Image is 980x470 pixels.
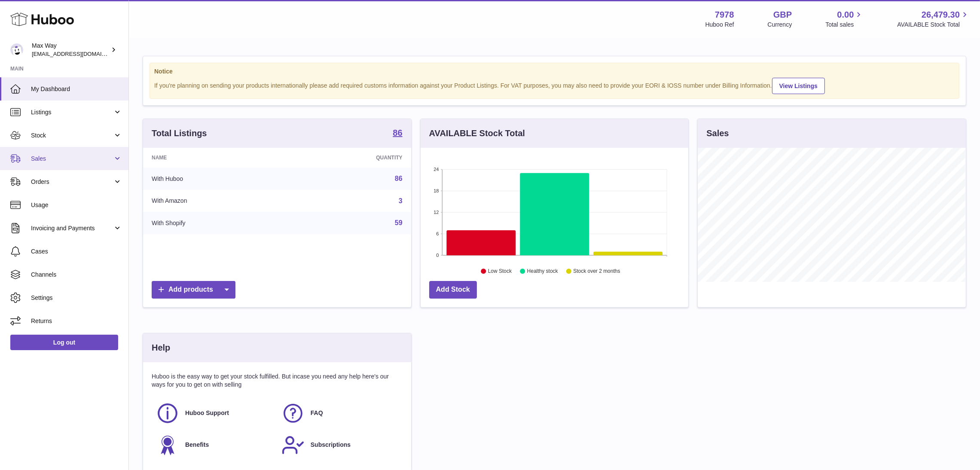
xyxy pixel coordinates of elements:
[143,190,290,212] td: With Amazon
[154,76,955,94] div: If you're planning on sending your products internationally please add required customs informati...
[143,148,290,168] th: Name
[434,167,439,172] text: 24
[152,128,207,139] h3: Total Listings
[715,9,734,21] strong: 7978
[31,271,122,279] span: Channels
[434,188,439,193] text: 18
[31,178,113,186] span: Orders
[897,9,970,29] a: 26,479.30 AVAILABLE Stock Total
[31,294,122,302] span: Settings
[311,441,351,449] span: Subscriptions
[825,21,864,29] span: Total sales
[488,269,512,275] text: Low Stock
[154,67,955,76] strong: Notice
[31,317,122,325] span: Returns
[429,281,477,299] a: Add Stock
[152,342,170,354] h3: Help
[705,21,734,29] div: Huboo Ref
[768,21,792,29] div: Currency
[399,197,403,204] a: 3
[773,9,792,21] strong: GBP
[10,43,23,56] img: Max@LongevityBox.co.uk
[429,128,525,139] h3: AVAILABLE Stock Total
[706,128,729,139] h3: Sales
[395,175,403,182] a: 86
[393,128,402,137] strong: 86
[436,231,439,236] text: 6
[156,402,273,425] a: Huboo Support
[10,335,118,350] a: Log out
[31,247,122,256] span: Cases
[143,212,290,234] td: With Shopify
[31,201,122,209] span: Usage
[31,85,122,93] span: My Dashboard
[922,9,960,21] span: 26,479.30
[290,148,411,168] th: Quantity
[434,210,439,215] text: 12
[573,269,620,275] text: Stock over 2 months
[31,131,113,140] span: Stock
[31,155,113,163] span: Sales
[395,219,403,226] a: 59
[32,50,126,57] span: [EMAIL_ADDRESS][DOMAIN_NAME]
[32,42,109,58] div: Max Way
[527,269,559,275] text: Healthy stock
[143,168,290,190] td: With Huboo
[152,281,235,299] a: Add products
[31,108,113,116] span: Listings
[156,433,273,457] a: Benefits
[185,441,209,449] span: Benefits
[281,402,398,425] a: FAQ
[393,128,402,139] a: 86
[31,224,113,232] span: Invoicing and Payments
[311,409,323,417] span: FAQ
[152,372,403,389] p: Huboo is the easy way to get your stock fulfilled. But incase you need any help here's our ways f...
[772,78,825,94] a: View Listings
[897,21,970,29] span: AVAILABLE Stock Total
[281,433,398,457] a: Subscriptions
[825,9,864,29] a: 0.00 Total sales
[185,409,229,417] span: Huboo Support
[837,9,854,21] span: 0.00
[436,253,439,258] text: 0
